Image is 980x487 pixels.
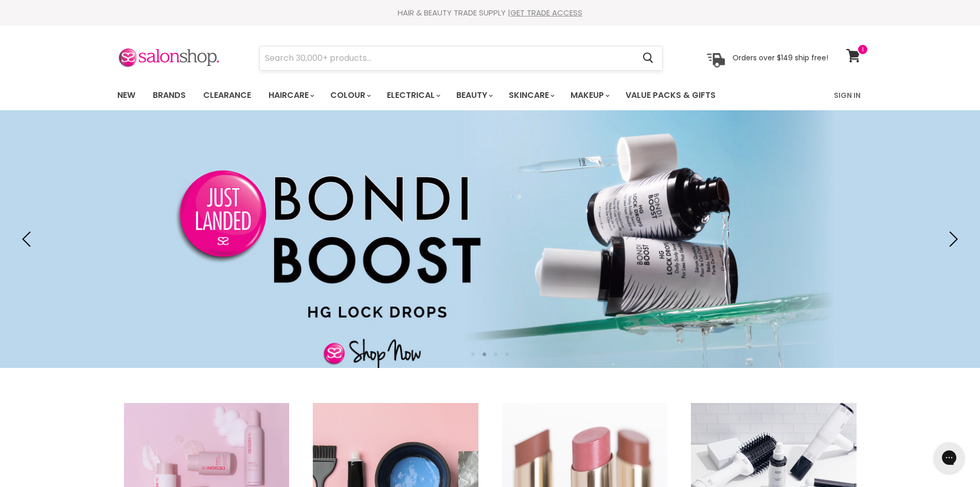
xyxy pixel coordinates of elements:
[501,85,561,106] a: Skincare
[145,85,193,106] a: Brands
[379,85,447,106] a: Electrical
[260,46,635,70] input: Search
[110,85,143,106] a: New
[104,80,876,110] nav: Main
[510,7,582,18] a: GET TRADE ACCESS
[563,85,616,106] a: Makeup
[18,229,39,249] button: Previous
[110,80,776,110] ul: Main menu
[733,53,828,62] p: Orders over $149 ship free!
[494,352,497,356] li: Page dot 3
[259,46,663,71] form: Product
[618,85,723,106] a: Value Packs & Gifts
[195,85,259,106] a: Clearance
[929,439,970,477] iframe: Gorgias live chat messenger
[261,85,320,106] a: Haircare
[104,8,876,18] div: HAIR & BEAUTY TRADE SUPPLY |
[449,85,499,106] a: Beauty
[471,352,475,356] li: Page dot 1
[505,352,509,356] li: Page dot 4
[828,85,867,106] a: Sign In
[483,352,486,356] li: Page dot 2
[941,229,962,249] button: Next
[635,46,662,70] button: Search
[323,85,377,106] a: Colour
